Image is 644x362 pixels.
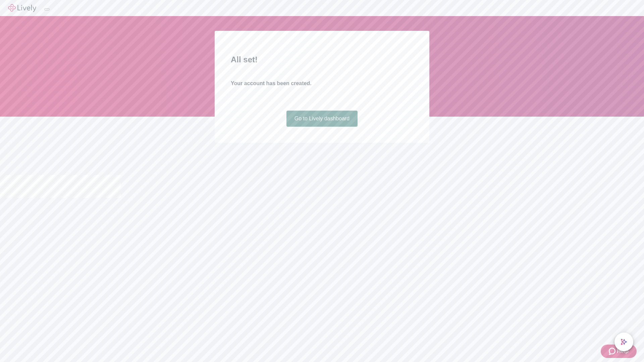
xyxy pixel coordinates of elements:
[614,333,633,351] button: chat
[286,111,358,127] a: Go to Lively dashboard
[609,347,617,355] svg: Zendesk support icon
[44,8,50,10] button: Log out
[231,79,413,87] h4: Your account has been created.
[621,339,627,345] svg: Lively AI Assistant
[8,4,36,12] img: Lively
[601,345,637,358] button: Zendesk support iconHelp
[231,54,413,66] h2: All set!
[617,347,629,355] span: Help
